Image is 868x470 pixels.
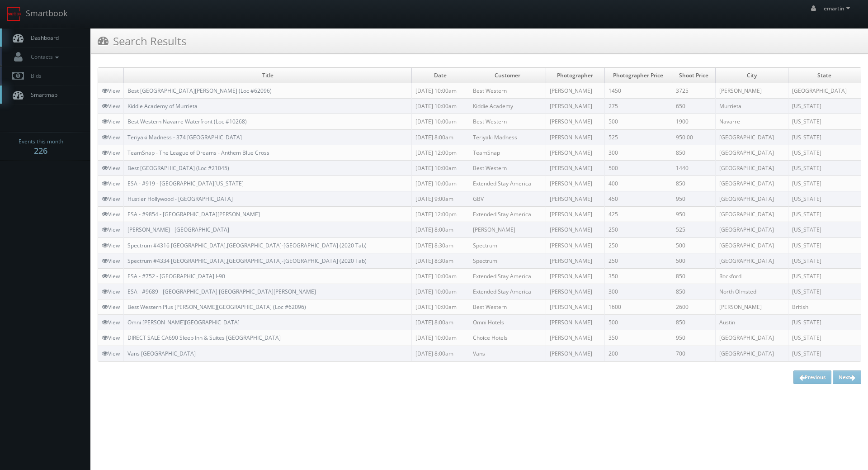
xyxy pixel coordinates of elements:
td: 350 [604,330,672,346]
td: [PERSON_NAME] [546,284,605,299]
td: [US_STATE] [788,99,861,114]
td: North Olmsted [715,284,788,299]
td: GBV [469,191,546,207]
td: [US_STATE] [788,191,861,207]
td: 250 [604,222,672,237]
td: [US_STATE] [788,129,861,145]
a: Teriyaki Madness - 374 [GEOGRAPHIC_DATA] [127,133,242,141]
td: [US_STATE] [788,160,861,176]
td: 250 [604,253,672,268]
td: 450 [604,191,672,207]
td: [PERSON_NAME] [546,268,605,284]
td: 350 [604,268,672,284]
td: 200 [604,346,672,361]
td: [PERSON_NAME] [546,160,605,176]
td: 400 [604,176,672,191]
a: Vans [GEOGRAPHIC_DATA] [127,350,196,357]
td: [PERSON_NAME] [546,330,605,346]
a: View [102,350,120,357]
a: Spectrum #4334 [GEOGRAPHIC_DATA],[GEOGRAPHIC_DATA]-[GEOGRAPHIC_DATA] (2020 Tab) [127,257,367,265]
a: Omni [PERSON_NAME][GEOGRAPHIC_DATA] [127,318,240,326]
td: [US_STATE] [788,284,861,299]
td: Extended Stay America [469,207,546,222]
td: [DATE] 8:00am [412,315,469,330]
td: [DATE] 10:00am [412,114,469,129]
td: [US_STATE] [788,176,861,191]
td: [DATE] 8:00am [412,346,469,361]
td: [DATE] 8:00am [412,222,469,237]
td: 425 [604,207,672,222]
td: [PERSON_NAME] [546,83,605,99]
a: ESA - #752 - [GEOGRAPHIC_DATA] I-90 [127,272,225,280]
td: 950 [672,207,716,222]
td: Photographer Price [604,68,672,83]
td: [PERSON_NAME] [546,299,605,315]
td: 1900 [672,114,716,129]
td: Spectrum [469,237,546,253]
td: Extended Stay America [469,268,546,284]
td: [GEOGRAPHIC_DATA] [715,129,788,145]
td: [DATE] 10:00am [412,83,469,99]
td: 1450 [604,83,672,99]
a: TeamSnap - The League of Dreams - Anthem Blue Cross [127,149,269,157]
a: [PERSON_NAME] - [GEOGRAPHIC_DATA] [127,226,229,233]
a: View [102,318,120,326]
td: [GEOGRAPHIC_DATA] [715,346,788,361]
td: [DATE] 10:00am [412,160,469,176]
td: 500 [604,160,672,176]
td: [PERSON_NAME] [715,299,788,315]
a: View [102,195,120,203]
a: Hustler Hollywood - [GEOGRAPHIC_DATA] [127,195,233,203]
td: Kiddie Academy [469,99,546,114]
a: ESA - #919 - [GEOGRAPHIC_DATA][US_STATE] [127,180,244,187]
td: [US_STATE] [788,207,861,222]
td: [US_STATE] [788,315,861,330]
td: State [788,68,861,83]
td: [US_STATE] [788,346,861,361]
td: Spectrum [469,253,546,268]
td: Choice Hotels [469,330,546,346]
td: 500 [604,315,672,330]
td: Extended Stay America [469,176,546,191]
td: [PERSON_NAME] [546,114,605,129]
td: [PERSON_NAME] [546,176,605,191]
a: View [102,242,120,249]
td: 850 [672,176,716,191]
td: [US_STATE] [788,114,861,129]
a: Best Western Navarre Waterfront (Loc #10268) [127,118,247,125]
td: [DATE] 10:00am [412,284,469,299]
td: Extended Stay America [469,284,546,299]
a: View [102,118,120,125]
a: Best [GEOGRAPHIC_DATA][PERSON_NAME] (Loc #62096) [127,87,272,95]
a: View [102,272,120,280]
td: 1440 [672,160,716,176]
td: 1600 [604,299,672,315]
td: [US_STATE] [788,145,861,160]
td: [PERSON_NAME] [546,191,605,207]
td: 500 [672,237,716,253]
a: View [102,226,120,233]
td: Austin [715,315,788,330]
td: [US_STATE] [788,222,861,237]
td: Navarre [715,114,788,129]
td: 2600 [672,299,716,315]
td: 500 [604,114,672,129]
a: Best Western Plus [PERSON_NAME][GEOGRAPHIC_DATA] (Loc #62096) [127,303,306,311]
td: [DATE] 10:00am [412,330,469,346]
td: Omni Hotels [469,315,546,330]
td: [PERSON_NAME] [546,145,605,160]
td: Best Western [469,160,546,176]
td: [GEOGRAPHIC_DATA] [715,191,788,207]
a: View [102,210,120,218]
td: [PERSON_NAME] [546,129,605,145]
td: [DATE] 10:00am [412,99,469,114]
a: Spectrum #4316 [GEOGRAPHIC_DATA],[GEOGRAPHIC_DATA]-[GEOGRAPHIC_DATA] (2020 Tab) [127,242,367,249]
a: View [102,288,120,295]
td: TeamSnap [469,145,546,160]
td: [US_STATE] [788,237,861,253]
td: [GEOGRAPHIC_DATA] [715,237,788,253]
td: Vans [469,346,546,361]
td: Best Western [469,114,546,129]
td: [PERSON_NAME] [546,346,605,361]
td: [PERSON_NAME] [715,83,788,99]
